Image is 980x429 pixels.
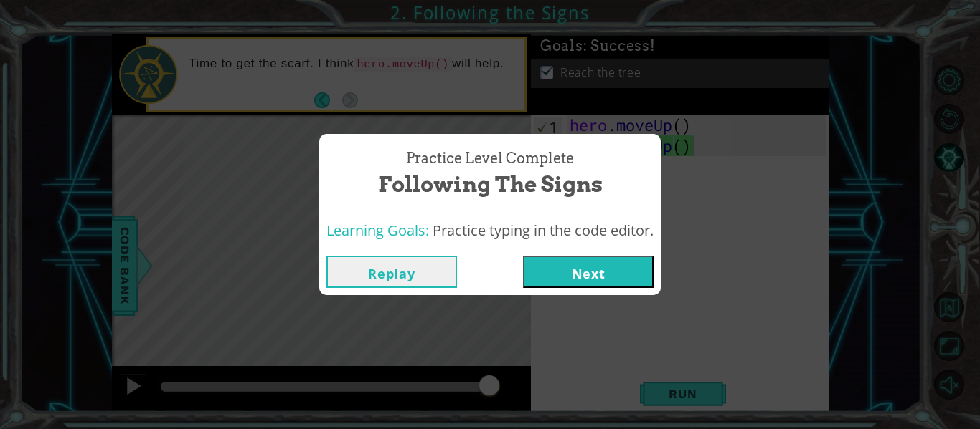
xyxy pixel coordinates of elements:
[326,221,429,240] span: Learning Goals:
[406,148,574,169] span: Practice Level Complete
[378,169,603,200] span: Following the Signs
[433,221,654,240] span: Practice typing in the code editor.
[523,256,654,288] button: Next
[326,256,457,288] button: Replay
